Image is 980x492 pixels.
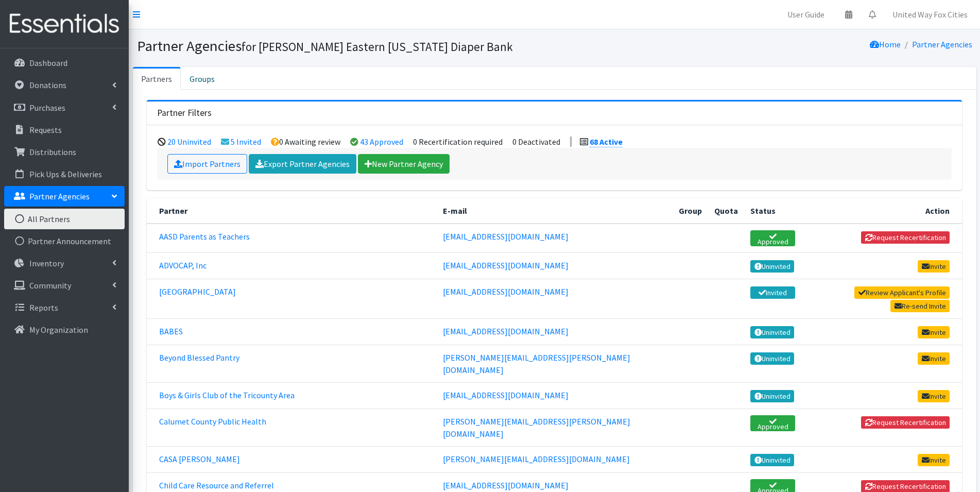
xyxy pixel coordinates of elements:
p: Partner Agencies [29,191,90,201]
a: Approved [750,415,795,431]
a: Boys & Girls Club of the Tricounty Area [159,390,295,400]
a: Child Care Resource and Referrel [159,480,274,490]
th: Partner [147,198,437,224]
a: Invite [918,352,950,365]
a: Partner Agencies [912,39,972,49]
a: Partners [133,67,181,90]
a: [EMAIL_ADDRESS][DOMAIN_NAME] [443,231,569,242]
button: Request Recertification [861,416,950,429]
h1: Partner Agencies [137,37,551,55]
a: Requests [4,120,125,140]
p: Purchases [29,103,65,113]
a: Reports [4,297,125,318]
a: 43 Approved [360,137,403,147]
a: Re-send Invite [890,300,950,312]
button: Request Recertification [861,231,950,244]
a: Uninvited [750,260,794,273]
h3: Partner Filters [157,108,212,118]
a: [PERSON_NAME][EMAIL_ADDRESS][DOMAIN_NAME] [443,454,630,464]
a: Groups [181,67,223,90]
small: for [PERSON_NAME] Eastern [US_STATE] Diaper Bank [242,39,513,54]
a: Partner Announcement [4,231,125,251]
a: Calumet County Public Health [159,416,266,427]
a: Uninvited [750,454,794,466]
a: United Way Fox Cities [884,4,976,25]
p: Pick Ups & Deliveries [29,169,102,179]
a: Invite [918,326,950,338]
a: Purchases [4,97,125,118]
a: 5 Invited [231,137,261,147]
li: 0 Deactivated [512,137,560,147]
a: Donations [4,75,125,95]
p: Inventory [29,258,64,268]
p: Distributions [29,147,76,157]
a: Invite [918,260,950,273]
a: Dashboard [4,53,125,73]
a: Distributions [4,142,125,162]
a: [EMAIL_ADDRESS][DOMAIN_NAME] [443,286,569,297]
th: Action [801,198,962,224]
p: Community [29,280,71,291]
p: Donations [29,80,66,90]
p: Dashboard [29,58,67,68]
a: Beyond Blessed Pantry [159,352,239,363]
a: Review Applicant's Profile [854,286,950,299]
p: Reports [29,302,58,313]
a: Export Partner Agencies [249,154,356,174]
a: Inventory [4,253,125,274]
a: [EMAIL_ADDRESS][DOMAIN_NAME] [443,326,569,336]
th: Group [673,198,708,224]
a: Import Partners [167,154,247,174]
a: Uninvited [750,390,794,402]
a: Invite [918,390,950,402]
a: [EMAIL_ADDRESS][DOMAIN_NAME] [443,390,569,400]
a: ADVOCAP, Inc [159,260,207,270]
a: CASA [PERSON_NAME] [159,454,240,464]
a: 20 Uninvited [167,137,211,147]
p: Requests [29,125,62,135]
a: [EMAIL_ADDRESS][DOMAIN_NAME] [443,480,569,490]
a: Uninvited [750,352,794,365]
a: Home [870,39,901,49]
a: BABES [159,326,183,336]
a: AASD Parents as Teachers [159,231,250,242]
a: My Organization [4,319,125,340]
li: 0 Recertification required [413,137,503,147]
a: All Partners [4,209,125,229]
th: Status [744,198,801,224]
a: Partner Agencies [4,186,125,207]
a: [GEOGRAPHIC_DATA] [159,286,236,297]
a: [EMAIL_ADDRESS][DOMAIN_NAME] [443,260,569,270]
img: HumanEssentials [4,7,125,41]
th: E-mail [437,198,673,224]
th: Quota [708,198,744,224]
li: 0 Awaiting review [271,137,340,147]
a: Pick Ups & Deliveries [4,164,125,184]
a: Invite [918,454,950,466]
a: Community [4,275,125,296]
a: New Partner Agency [358,154,450,174]
a: 68 Active [590,137,623,147]
a: Approved [750,230,795,246]
a: User Guide [779,4,833,25]
p: My Organization [29,325,88,335]
a: Invited [750,286,795,299]
a: Uninvited [750,326,794,338]
a: [PERSON_NAME][EMAIL_ADDRESS][PERSON_NAME][DOMAIN_NAME] [443,416,630,439]
a: [PERSON_NAME][EMAIL_ADDRESS][PERSON_NAME][DOMAIN_NAME] [443,352,630,375]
